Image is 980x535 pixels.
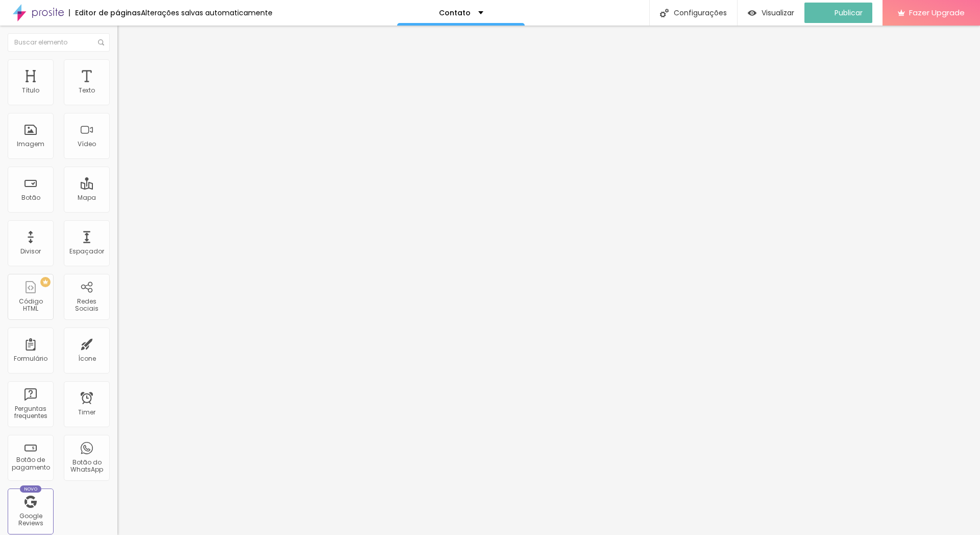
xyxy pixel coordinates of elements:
div: Alterações salvas automaticamente [141,9,273,16]
img: Icone [98,39,104,45]
div: Imagem [17,141,44,148]
p: Contato [439,9,471,16]
div: Botão de pagamento [10,456,51,471]
div: Redes Sociais [66,298,107,313]
div: Botão [21,194,40,201]
div: Texto [79,87,95,94]
div: Ícone [78,355,96,362]
div: Novo [20,485,42,493]
div: Vídeo [78,141,96,148]
img: Icone [660,9,669,17]
iframe: Editor [117,26,980,535]
span: Fazer Upgrade [909,8,965,17]
div: Título [22,87,39,94]
div: Perguntas frequentes [10,405,51,420]
input: Buscar elemento [8,33,110,52]
div: Código HTML [10,298,51,313]
div: Espaçador [69,248,104,255]
button: Publicar [804,3,872,23]
div: Divisor [20,248,41,255]
button: Visualizar [738,3,804,23]
img: view-1.svg [748,9,756,17]
div: Mapa [78,194,96,201]
div: Botão do WhatsApp [66,459,107,474]
span: Publicar [835,9,863,17]
div: Timer [78,409,95,416]
div: Google Reviews [10,513,51,527]
span: Visualizar [762,9,794,17]
div: Formulário [14,355,47,362]
div: Editor de páginas [69,9,141,16]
